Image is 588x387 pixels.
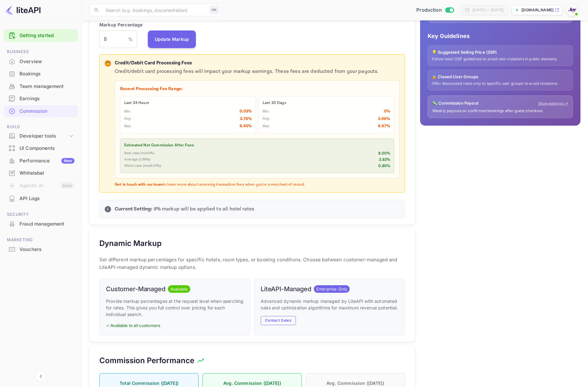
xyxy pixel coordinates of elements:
[19,221,75,228] div: Fraud management
[115,182,400,188] p: to learn more about removing transaction fees when you're a merchant of record.
[4,167,78,179] div: Whitelabel
[4,211,78,218] span: Security
[5,5,41,15] img: LiteAPI logo
[128,36,133,42] p: %
[4,48,78,55] span: Business
[432,108,568,114] p: Weekly payouts on confirmed bookings after guest checkout.
[4,193,78,204] a: API Logs
[4,123,78,130] span: Build
[115,60,400,67] p: Credit/Debit Card Processing Fees
[19,32,75,39] a: Getting started
[263,116,270,122] p: Avg:
[19,157,75,165] div: Performance
[4,29,78,42] div: Getting started
[124,163,162,169] p: Worst case (max 6.67 %):
[124,157,151,162] p: Average ( 3.86 %):
[263,109,269,114] p: Min:
[19,95,75,102] div: Earnings
[19,108,75,115] div: Commission
[148,30,196,48] button: Update Markup
[19,133,68,140] div: Developer tools
[209,380,295,386] p: Avg. Commission ([DATE])
[124,151,155,156] p: Best case (min 0 %):
[99,256,405,271] p: Set different markup percentages for specific hotels, room types, or booking conditions. Choose b...
[4,243,78,255] a: Vouchers
[4,80,78,93] div: Team management
[19,145,75,152] div: UI Components
[106,323,244,329] p: ✓ Available to all customers
[432,74,569,80] p: 🔒 Closed User Groups
[378,123,390,129] p: 6.67 %
[4,68,78,79] a: Bookings
[105,61,110,66] p: 💳
[115,206,152,212] strong: Current Setting:
[378,151,390,156] p: 8.00 %
[378,116,390,122] p: 3.86 %
[4,56,78,67] a: Overview
[378,163,390,169] p: 0.80 %
[99,30,128,48] input: 0
[4,193,78,205] div: API Logs
[99,21,143,28] p: Markup Percentage
[115,68,400,75] p: Credit/debit card processing fees will impact your markup earnings. These fees are deducted from ...
[107,206,108,212] p: i
[19,83,75,90] div: Team management
[261,316,296,325] button: Contact Sales
[124,143,390,148] p: Estimated Net Commission After Fees:
[4,131,78,142] div: Developer tools
[4,218,78,230] div: Fraud management
[314,286,350,292] span: Enterprise Only
[4,218,78,230] a: Fraud management
[168,286,190,292] span: Available
[120,86,394,92] p: Recent Processing Fee Range:
[209,6,219,14] div: ⌘K
[4,105,78,117] div: Commission
[115,205,400,213] p: 8 % markup will be applied to all hotel rates
[115,182,163,187] strong: Get in touch with our team
[99,238,162,248] h5: Dynamic Markup
[4,167,78,179] a: Whitelabel
[4,80,78,92] a: Team management
[4,105,78,117] a: Commission
[99,356,194,366] h5: Commission Performance
[261,285,311,293] h6: LiteAPI-Managed
[4,155,78,167] div: PerformanceNew
[19,58,75,65] div: Overview
[240,108,252,115] p: 0.03 %
[106,380,192,386] p: Total Commission ([DATE])
[538,101,568,106] a: Show earnings →
[312,380,398,386] p: Avg. Commission ([DATE])
[19,170,75,177] div: Whitelabel
[124,124,132,129] p: Max:
[432,57,569,62] p: Follow hotel SSP guidelines to avoid rate violations in public domains.
[19,246,75,253] div: Vouchers
[124,100,252,106] p: Last 24 Hours
[124,109,131,114] p: Min:
[4,243,78,256] div: Vouchers
[106,285,165,293] h6: Customer-Managed
[432,81,569,86] p: Offer discounted rates only to specific user groups to avoid violations.
[416,7,442,14] span: Production
[4,142,78,155] div: UI Components
[432,49,569,56] p: 💡 Suggested Selling Price (SSP)
[102,4,207,16] input: Search (e.g. bookings, documentation)
[35,371,47,382] button: Collapse navigation
[4,68,78,80] div: Bookings
[414,7,456,14] div: Switch to Sandbox mode
[263,100,390,106] p: Last 30 Days
[4,237,78,243] span: Marketing
[124,116,132,122] p: Avg:
[521,7,553,13] p: [DOMAIN_NAME]
[240,116,252,122] p: 3.76 %
[384,108,390,115] p: 0 %
[4,142,78,154] a: UI Components
[19,195,75,202] div: API Logs
[263,124,270,129] p: Max:
[432,100,479,106] p: 💸 Commission Payout
[4,93,78,105] div: Earnings
[240,123,252,129] p: 6.45 %
[106,298,244,318] p: Provide markup percentages at the request level when searching for rates. This gives you full con...
[567,5,577,15] img: With Joy
[261,298,398,311] p: Advanced dynamic markup managed by LiteAPI with automated rules and optimization algorithms for m...
[472,7,504,13] div: [DATE] — [DATE]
